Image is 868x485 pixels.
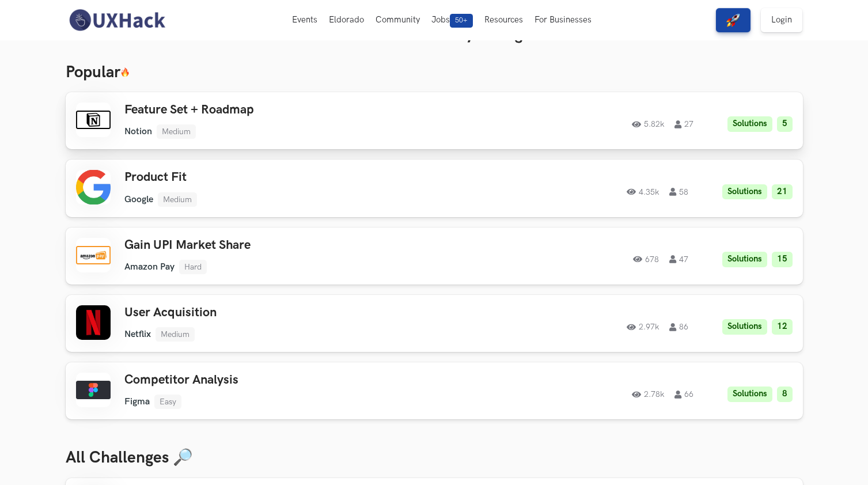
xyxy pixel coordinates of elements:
[66,362,803,419] a: Competitor AnalysisFigmaEasy2.78k66Solutions8
[772,184,793,200] li: 21
[66,228,803,285] a: Gain UPI Market ShareAmazon PayHard67847Solutions15
[124,194,153,205] li: Google
[124,329,151,340] li: Netflix
[66,63,803,82] h3: Popular
[777,116,793,132] li: 5
[157,124,196,139] li: Medium
[722,252,767,267] li: Solutions
[772,319,793,335] li: 12
[450,14,473,28] span: 50+
[120,67,130,77] img: 🔥
[158,192,197,207] li: Medium
[674,120,693,128] span: 27
[726,13,740,27] img: rocket
[124,305,452,320] h3: User Acquisition
[179,260,207,274] li: Hard
[124,238,452,253] h3: Gain UPI Market Share
[722,184,767,200] li: Solutions
[674,391,693,399] span: 66
[66,160,803,217] a: Product FitGoogleMedium4.35k58Solutions21
[632,391,664,399] span: 2.78k
[777,387,793,402] li: 8
[66,295,803,352] a: User AcquisitionNetflixMedium2.97k86Solutions12
[761,8,802,32] a: Login
[124,373,452,388] h3: Competitor Analysis
[722,319,767,335] li: Solutions
[627,188,659,196] span: 4.35k
[632,120,664,128] span: 5.82k
[669,188,688,196] span: 58
[633,255,659,263] span: 678
[154,395,181,409] li: Easy
[66,448,803,468] h3: All Challenges 🔎
[156,327,195,342] li: Medium
[124,170,452,185] h3: Product Fit
[124,126,152,137] li: Notion
[727,116,772,132] li: Solutions
[727,387,772,402] li: Solutions
[669,323,688,331] span: 86
[66,92,803,149] a: Feature Set + RoadmapNotionMedium5.82k27Solutions5
[772,252,793,267] li: 15
[124,103,452,118] h3: Feature Set + Roadmap
[124,396,150,407] li: Figma
[124,262,175,272] li: Amazon Pay
[66,8,168,32] img: UXHack-logo.png
[627,323,659,331] span: 2.97k
[669,255,688,263] span: 47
